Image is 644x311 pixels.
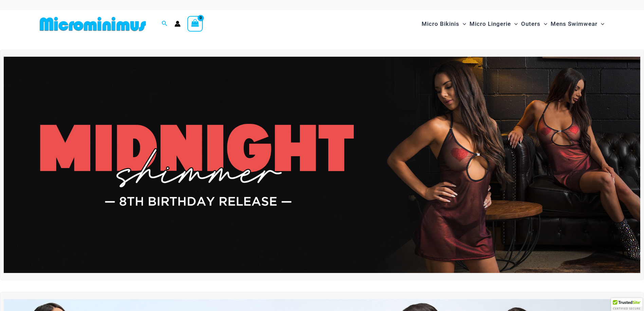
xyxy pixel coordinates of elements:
[4,57,640,273] img: Midnight Shimmer Red Dress
[420,14,468,34] a: Micro BikinisMenu ToggleMenu Toggle
[422,15,459,33] span: Micro Bikinis
[470,15,511,33] span: Micro Lingerie
[597,15,604,33] span: Menu Toggle
[459,15,466,33] span: Menu Toggle
[511,15,518,33] span: Menu Toggle
[540,15,547,33] span: Menu Toggle
[174,21,181,27] a: Account icon link
[519,14,549,34] a: OutersMenu ToggleMenu Toggle
[551,15,597,33] span: Mens Swimwear
[468,14,519,34] a: Micro LingerieMenu ToggleMenu Toggle
[549,14,606,34] a: Mens SwimwearMenu ToggleMenu Toggle
[37,16,149,32] img: MM SHOP LOGO FLAT
[419,13,607,35] nav: Site Navigation
[187,16,203,32] a: View Shopping Cart, empty
[521,15,540,33] span: Outers
[162,20,168,28] a: Search icon link
[611,298,642,311] div: TrustedSite Certified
